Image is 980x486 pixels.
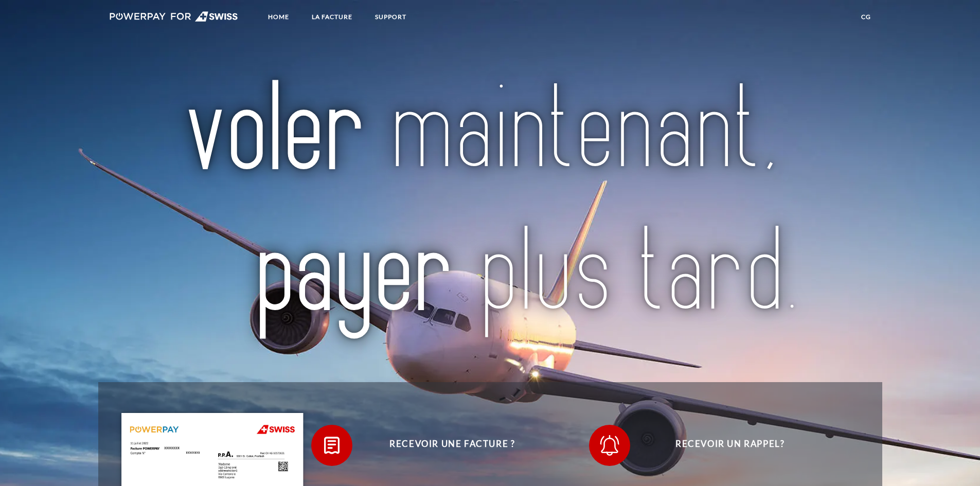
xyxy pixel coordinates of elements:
a: CG [852,8,880,26]
img: qb_bell.svg [597,433,622,458]
img: qb_bill.svg [319,433,345,458]
span: Recevoir un rappel? [604,425,856,466]
button: Recevoir un rappel? [589,425,857,466]
img: title-swiss_fr.svg [145,49,835,357]
img: logo-swiss-white.svg [110,11,239,22]
span: Recevoir une facture ? [326,425,578,466]
a: SUPPORT [366,8,415,26]
button: Recevoir une facture ? [311,425,579,466]
a: LA FACTURE [303,8,361,26]
a: Home [259,8,298,26]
